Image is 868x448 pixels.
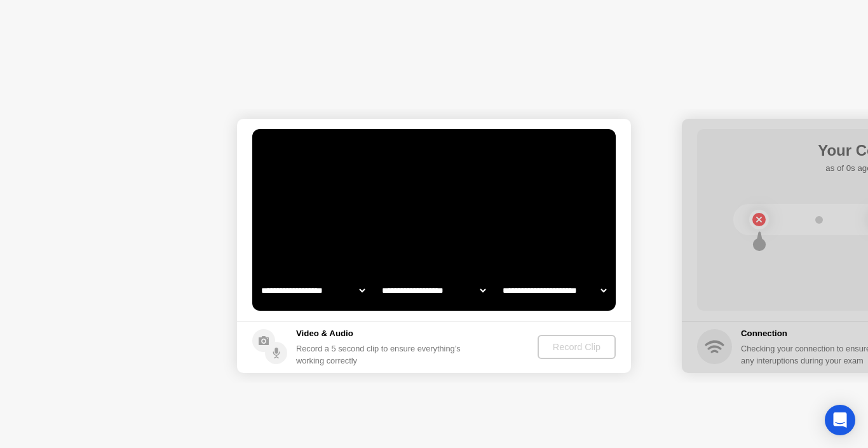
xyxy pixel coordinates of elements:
[259,278,367,303] select: Available cameras
[825,405,855,435] div: Open Intercom Messenger
[379,278,488,303] select: Available speakers
[543,342,611,352] div: Record Clip
[296,343,466,367] div: Record a 5 second clip to ensure everything’s working correctly
[296,327,466,340] h5: Video & Audio
[500,278,609,303] select: Available microphones
[538,335,616,359] button: Record Clip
